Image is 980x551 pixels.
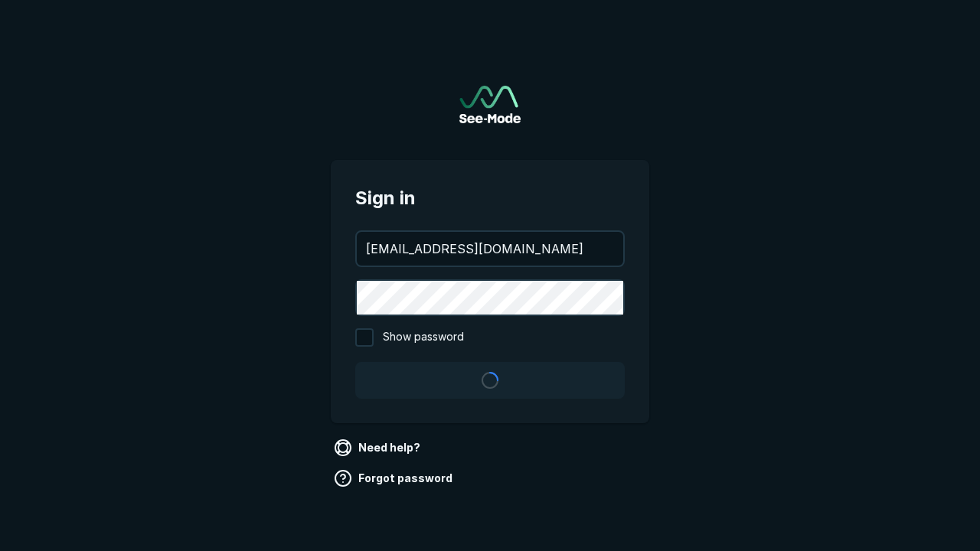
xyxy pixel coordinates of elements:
span: Show password [383,328,464,347]
img: See-Mode Logo [459,86,521,123]
span: Sign in [355,184,625,212]
a: Go to sign in [459,86,521,123]
input: your@email.com [357,232,623,266]
a: Forgot password [331,466,459,491]
a: Need help? [331,435,426,460]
